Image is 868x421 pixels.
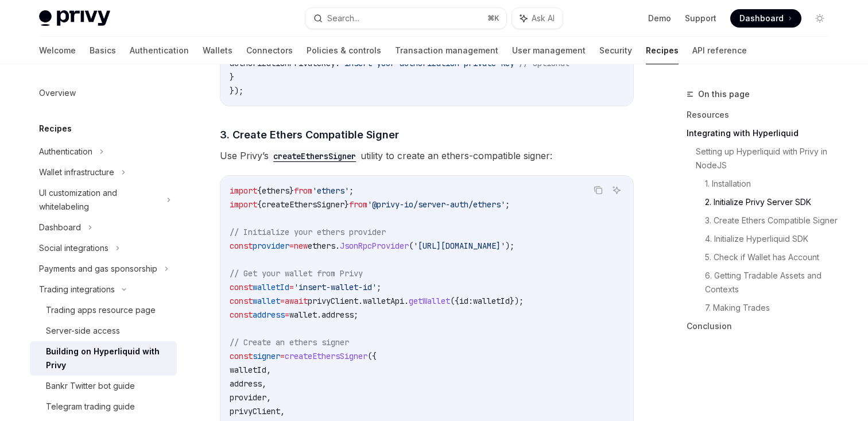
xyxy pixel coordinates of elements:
div: Server-side access [46,324,120,338]
a: 1. Installation [705,175,838,193]
div: Building on Hyperliquid with Privy [46,345,170,372]
span: walletApi [363,296,404,306]
span: import [230,186,257,196]
span: '[URL][DOMAIN_NAME]' [413,241,505,251]
a: 3. Create Ethers Compatible Signer [705,211,838,230]
span: ( [409,241,413,251]
span: , [280,406,285,416]
span: ; [349,186,354,196]
button: Toggle dark mode [811,9,829,28]
span: '@privy-io/server-auth/ethers' [367,199,505,210]
div: Dashboard [39,221,81,234]
span: // Create an ethers signer [230,337,349,347]
a: Recipes [646,37,679,64]
code: createEthersSigner [269,150,361,163]
a: 5. Check if Wallet has Account [705,248,838,266]
div: Bankr Twitter bot guide [46,379,135,393]
span: getWallet [409,296,450,306]
img: light logo [39,10,110,26]
a: Welcome [39,37,76,64]
span: provider [253,241,289,251]
span: ethers [308,241,335,251]
span: ({ [450,296,459,306]
a: 6. Getting Tradable Assets and Contexts [705,266,838,299]
span: JsonRpcProvider [340,241,409,251]
span: ; [377,282,381,292]
span: } [230,72,234,82]
span: . [317,310,321,320]
a: 2. Initialize Privy Server SDK [705,193,838,211]
button: Ask AI [609,183,624,198]
a: Integrating with Hyperliquid [687,124,838,142]
span: signer [253,351,280,361]
a: Conclusion [687,317,838,335]
div: UI customization and whitelabeling [39,186,160,214]
span: 'ethers' [312,186,349,196]
span: = [280,351,285,361]
span: 'insert-wallet-id' [294,282,377,292]
a: Security [599,37,632,64]
span: from [294,186,312,196]
span: // Get your wallet from Privy [230,268,363,279]
span: privyClient [230,406,280,416]
h5: Recipes [39,122,72,136]
button: Copy the contents from the code block [591,183,606,198]
a: Wallets [203,37,232,64]
a: Trading apps resource page [30,300,177,320]
span: ); [505,241,514,251]
span: Dashboard [739,13,784,24]
span: 3. Create Ethers Compatible Signer [220,127,399,142]
span: createEthersSigner [285,351,367,361]
span: import [230,199,257,210]
a: createEthersSigner [269,150,361,161]
div: Trading integrations [39,283,115,296]
div: Trading apps resource page [46,303,156,317]
span: wallet [253,296,280,306]
span: ({ [367,351,377,361]
a: Connectors [246,37,293,64]
span: = [285,310,289,320]
a: Support [685,13,716,24]
span: // Initialize your ethers provider [230,227,386,237]
span: Ask AI [532,13,555,24]
a: Server-side access [30,320,177,341]
span: const [230,296,253,306]
span: wallet [289,310,317,320]
span: ethers [262,186,289,196]
span: privyClient [308,296,358,306]
span: address [230,378,262,389]
div: Payments and gas sponsorship [39,262,157,276]
a: Transaction management [395,37,498,64]
span: Use Privy’s utility to create an ethers-compatible signer: [220,148,634,164]
div: Wallet infrastructure [39,165,114,179]
span: const [230,310,253,320]
span: }); [510,296,524,306]
span: On this page [698,87,750,101]
span: ⌘ K [487,14,499,23]
a: Demo [648,13,671,24]
button: Ask AI [512,8,563,29]
a: 7. Making Trades [705,299,838,317]
span: walletId [230,365,266,375]
span: . [358,296,363,306]
span: await [285,296,308,306]
a: Basics [90,37,116,64]
a: API reference [692,37,747,64]
span: const [230,351,253,361]
a: Dashboard [730,9,801,28]
span: , [266,365,271,375]
span: = [289,241,294,251]
span: const [230,282,253,292]
a: Telegram trading guide [30,396,177,417]
a: Authentication [130,37,189,64]
span: . [335,241,340,251]
span: { [257,186,262,196]
a: Setting up Hyperliquid with Privy in NodeJS [696,142,838,175]
div: Overview [39,86,76,100]
a: Building on Hyperliquid with Privy [30,341,177,376]
span: , [266,392,271,403]
span: { [257,199,262,210]
span: address [321,310,354,320]
span: walletId [473,296,510,306]
span: id: [459,296,473,306]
